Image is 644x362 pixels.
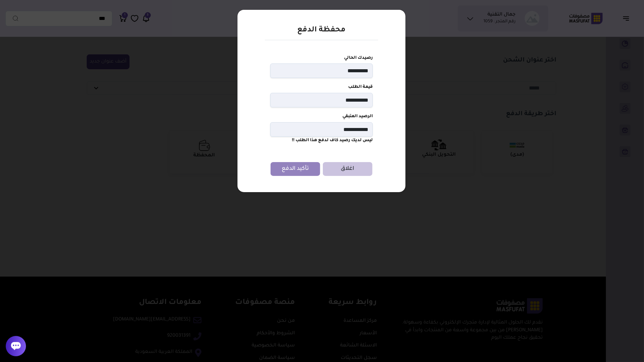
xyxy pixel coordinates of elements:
label: قيمة الطلب [270,84,373,91]
label: الرصيد المتبقي [270,113,373,120]
button: اغلاق [323,162,372,176]
h5: محفظة الدفع [298,26,346,34]
label: رصيدك الحالي [270,55,373,62]
label: ليس لديك رصيد كاف لدفع هذا الطلب !! [270,137,373,144]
